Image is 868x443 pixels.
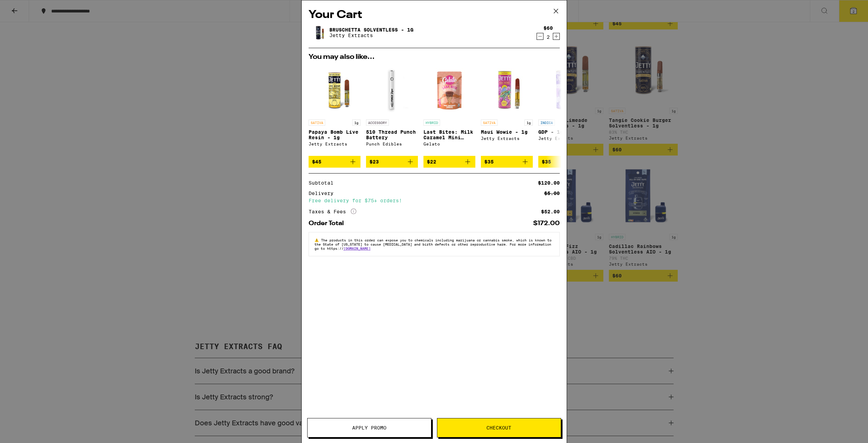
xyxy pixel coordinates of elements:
[423,142,475,146] div: Gelato
[309,23,328,42] img: Bruschetta Solventless - 1g
[538,64,590,116] img: Jetty Extracts - GDP - 1g
[309,209,356,215] div: Taxes & Fees
[352,425,386,430] span: Apply Promo
[543,25,553,31] div: $60
[537,33,543,40] button: Decrement
[543,34,553,40] div: 2
[481,119,497,126] p: SATIVA
[352,119,360,126] p: 1g
[309,156,360,168] button: Add to bag
[309,54,560,61] h2: You may also like...
[423,156,475,168] button: Add to bag
[427,159,436,165] span: $22
[314,238,321,242] span: ⚠️
[309,64,360,116] img: Jetty Extracts - Papaya Bomb Live Resin - 1g
[524,119,533,126] p: 1g
[366,64,418,156] a: Open page for 510 Thread Punch Battery from Punch Edibles
[544,191,560,196] div: $5.00
[538,136,590,141] div: Jetty Extracts
[366,142,418,146] div: Punch Edibles
[538,129,590,135] p: GDP - 1g
[553,33,560,40] button: Increment
[329,27,413,33] a: Bruschetta Solventless - 1g
[309,191,338,196] div: Delivery
[423,64,475,116] img: Gelato - Last Bites: Milk Caramel Mini Cones
[423,119,440,126] p: HYBRID
[481,136,533,141] div: Jetty Extracts
[312,159,321,165] span: $45
[309,220,349,227] div: Order Total
[481,129,533,135] p: Maui Wowie - 1g
[344,246,371,250] a: [DOMAIN_NAME]
[369,159,379,165] span: $23
[366,64,418,116] img: Punch Edibles - 510 Thread Punch Battery
[309,198,560,203] div: Free delivery for $75+ orders!
[481,64,533,116] img: Jetty Extracts - Maui Wowie - 1g
[366,129,418,140] p: 510 Thread Punch Battery
[437,418,561,437] button: Checkout
[538,64,590,156] a: Open page for GDP - 1g from Jetty Extracts
[309,129,360,140] p: Papaya Bomb Live Resin - 1g
[542,159,551,165] span: $35
[309,180,338,185] div: Subtotal
[309,7,560,23] h2: Your Cart
[329,33,413,38] p: Jetty Extracts
[314,238,551,250] span: The products in this order can expose you to chemicals including marijuana or cannabis smoke, whi...
[538,180,560,185] div: $120.00
[366,119,389,126] p: ACCESSORY
[481,156,533,168] button: Add to bag
[538,119,555,126] p: INDICA
[538,156,590,168] button: Add to bag
[423,129,475,140] p: Last Bites: Milk Caramel Mini Cones
[484,159,494,165] span: $35
[309,142,360,146] div: Jetty Extracts
[541,209,560,214] div: $52.00
[4,5,50,10] span: Hi. Need any help?
[423,64,475,156] a: Open page for Last Bites: Milk Caramel Mini Cones from Gelato
[486,425,511,430] span: Checkout
[533,220,560,227] div: $172.00
[307,418,431,437] button: Apply Promo
[309,64,360,156] a: Open page for Papaya Bomb Live Resin - 1g from Jetty Extracts
[366,156,418,168] button: Add to bag
[481,64,533,156] a: Open page for Maui Wowie - 1g from Jetty Extracts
